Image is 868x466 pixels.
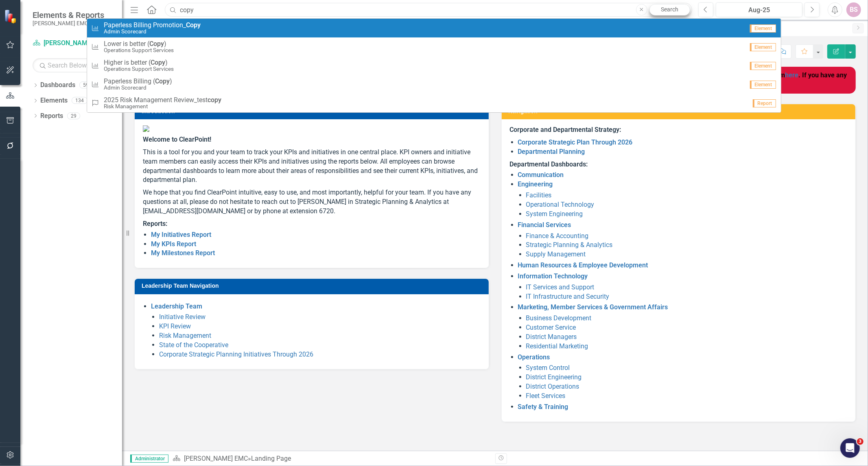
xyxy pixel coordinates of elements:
[518,403,568,411] a: Safety & Training
[526,314,592,322] a: Business Development
[104,47,174,53] small: Operations Support Services
[87,19,781,37] a: Paperless Billing Promotion_CopyAdmin ScorecardElement
[510,126,621,133] strong: Corporate and Departmental Strategy:
[186,21,201,29] strong: Copy
[173,454,489,464] div: »
[526,373,582,381] a: District Engineering
[750,81,776,89] span: Element
[159,350,313,358] a: Corporate Strategic Planning Initiatives Through 2026
[104,103,221,109] small: Risk Management
[846,2,861,17] button: BS
[40,112,63,121] a: Reports
[33,39,114,48] a: [PERSON_NAME] EMC
[142,283,485,289] h3: Leadership Team Navigation
[518,303,668,311] a: Marketing, Member Services & Government Affairs
[151,240,196,248] a: My KPIs Report
[716,2,802,17] button: Aug-25
[526,191,552,199] a: Facilities
[750,43,776,51] span: Element
[526,342,588,350] a: Residential Marketing
[87,94,781,112] a: 2025 Risk Management Review_testcopyRisk ManagementReport
[526,392,566,400] a: Fleet Services
[151,302,202,310] a: Leadership Team
[785,71,798,79] a: here
[526,241,613,249] a: Strategic Planning & Analytics
[104,96,221,104] span: 2025 Risk Management Review_test
[104,85,172,91] small: Admin Scorecard
[155,77,170,85] strong: Copy
[87,56,781,75] a: Higher is better (Copy)Operations Support ServicesElement
[526,333,577,341] a: District Managers
[72,97,87,104] div: 134
[104,66,174,72] small: Operations Support Services
[526,250,586,258] a: Supply Management
[33,58,114,72] input: Search Below...
[79,82,92,89] div: 59
[649,4,690,15] a: Search
[184,455,248,462] a: [PERSON_NAME] EMC
[104,22,201,29] span: Paperless Billing Promotion_
[526,364,570,372] a: System Control
[159,341,228,349] a: State of the Cooperative
[33,20,104,26] small: [PERSON_NAME] EMC
[518,171,564,179] a: Communication
[143,125,481,132] img: Jackson%20EMC%20high_res%20v2.png
[104,28,201,35] small: Admin Scorecard
[149,40,164,48] strong: Copy
[526,232,589,240] a: Finance & Accounting
[143,186,481,218] p: We hope that you find ClearPoint intuitive, easy to use, and most importantly, helpful for your t...
[143,148,478,184] span: This is a tool for you and your team to track your KPIs and initiatives in one central place. KPI...
[526,283,595,291] a: IT Services and Support
[151,249,215,257] a: My Milestones Report
[526,324,576,331] a: Customer Service
[104,40,174,48] span: Lower is better ( )
[104,59,174,66] span: Higher is better ( )
[159,332,211,339] a: Risk Management
[159,313,206,321] a: Initiative Review
[518,138,633,146] a: Corporate Strategic Plan Through 2026
[518,180,553,188] a: Engineering
[151,59,165,66] strong: Copy
[857,438,864,445] span: 3
[526,383,579,390] a: District Operations
[510,160,588,168] strong: Departmental Dashboards:
[159,322,191,330] a: KPI Review
[87,75,781,94] a: Paperless Billing (Copy)Admin ScorecardElement
[526,293,610,300] a: IT Infrastructure and Security
[165,3,692,17] input: Search ClearPoint...
[750,62,776,70] span: Element
[526,210,583,218] a: System Engineering
[87,37,781,56] a: Lower is better (Copy)Operations Support ServicesElement
[251,455,291,462] div: Landing Page
[40,81,75,90] a: Dashboards
[143,220,167,228] strong: Reports:
[104,78,172,85] span: Paperless Billing ( )
[143,136,211,143] span: Welcome to ClearPoint!
[4,9,18,24] img: ClearPoint Strategy
[840,438,860,458] iframe: Intercom live chat
[33,10,104,20] span: Elements & Reports
[518,221,571,229] a: Financial Services
[719,5,800,15] div: Aug-25
[750,24,776,33] span: Element
[151,231,211,238] a: My Initiatives Report
[518,272,588,280] a: Information Technology
[526,201,595,208] a: Operational Technology
[518,353,550,361] a: Operations
[518,261,648,269] a: Human Resources & Employee Development
[753,99,776,107] span: Report
[130,455,168,463] span: Administrator
[208,96,221,104] strong: copy
[67,112,80,119] div: 29
[518,148,585,155] a: Departmental Planning
[40,96,68,105] a: Elements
